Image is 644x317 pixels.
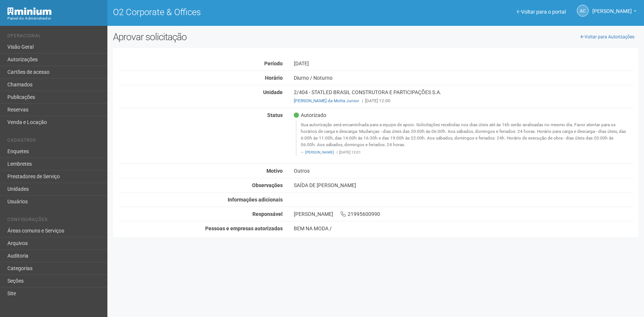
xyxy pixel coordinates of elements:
div: Diurno / Noturno [288,75,638,81]
strong: Horário [265,75,283,81]
div: BEM NA MODA / [294,225,633,232]
blockquote: Sua autorização será encaminhada para a equipe de apoio. Solicitações recebidas nos dias úteis at... [296,120,633,156]
div: [DATE] 12:00 [294,97,633,104]
span: Autorizado [294,112,326,118]
li: Configurações [7,217,102,225]
footer: [DATE] 12:01 [301,150,629,155]
strong: Status [267,112,283,118]
div: [PERSON_NAME] 21995600990 [288,211,638,217]
span: | [337,150,337,154]
div: Outros [288,168,638,174]
a: AC [577,5,589,17]
strong: Observações [252,182,283,188]
div: SAÍDA DE [PERSON_NAME] [288,182,638,189]
h2: Aprovar solicitação [113,31,370,42]
strong: Período [264,61,283,66]
span: | [362,98,363,103]
strong: Unidade [263,89,283,95]
strong: Responsável [252,211,283,217]
div: Painel do Administrador [7,15,102,22]
div: 2/404 - STATLED BRASIL CONSTRUTORA E PARTICIPAÇÕES S.A. [288,89,638,104]
a: [PERSON_NAME] da Motta Junior [294,98,359,103]
a: [PERSON_NAME] [305,150,334,154]
span: Ana Carla de Carvalho Silva [592,1,632,14]
li: Operacional [7,33,102,41]
img: Minium [7,7,52,15]
strong: Motivo [266,168,283,174]
li: Cadastros [7,138,102,145]
div: [DATE] [288,60,638,67]
strong: Informações adicionais [228,197,283,203]
strong: Pessoas e empresas autorizadas [205,225,283,231]
a: Voltar para o portal [517,9,566,15]
a: Voltar para Autorizações [576,31,638,42]
a: [PERSON_NAME] [592,9,637,15]
h1: O2 Corporate & Offices [113,7,370,17]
